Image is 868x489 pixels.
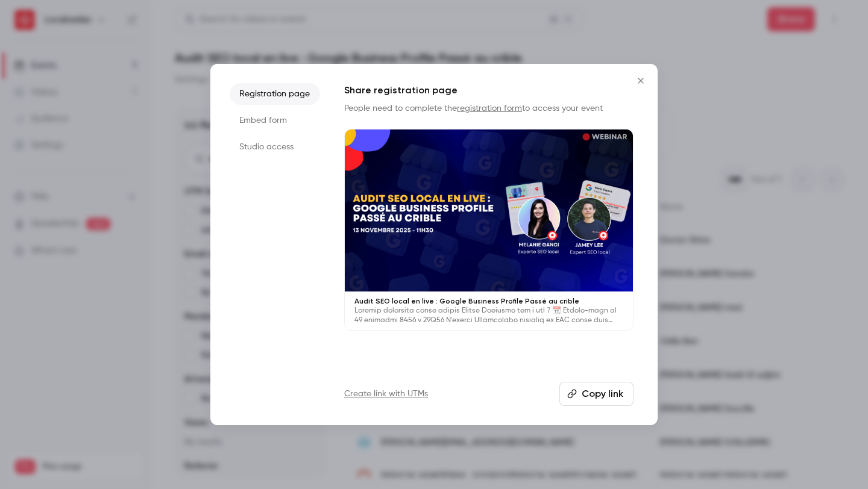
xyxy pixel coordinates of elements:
li: Registration page [230,83,320,105]
li: Embed form [230,110,320,131]
button: Copy link [559,382,634,406]
a: Audit SEO local en live : Google Business Profile Passé au cribleLoremip dolorsita conse adipis E... [344,129,634,331]
button: Close [629,69,653,93]
a: Create link with UTMs [344,388,428,400]
li: Studio access [230,136,320,158]
p: People need to complete the to access your event [344,102,634,114]
h1: Share registration page [344,83,634,98]
p: Loremip dolorsita conse adipis Elitse Doeiusmo tem i utl ? 📆 Etdolo-magn al 49 enimadmi 8456 v 29... [354,306,623,325]
p: Audit SEO local en live : Google Business Profile Passé au crible [354,296,623,306]
a: registration form [457,104,522,113]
